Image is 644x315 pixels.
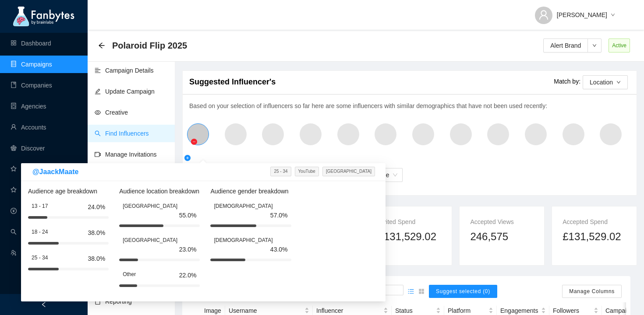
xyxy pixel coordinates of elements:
div: Accepted Spend [563,217,626,227]
span: plus-circle [184,155,191,161]
span: 246,575 [470,231,508,242]
div: 23.0 % [176,245,200,254]
span: Location [590,77,613,87]
div: Invited Spend [378,217,442,227]
span: arrow-left [98,42,105,49]
a: editUpdate Campaign [95,88,155,95]
span: left [41,301,47,308]
button: [PERSON_NAME]down [528,4,622,18]
p: Suggested Influencer's [183,75,282,86]
span: unordered-list [408,288,414,294]
p: Match by: [554,75,580,88]
a: starInfluencers Search [11,187,72,194]
span: YouTube [295,167,319,176]
div: 25 - 34 [28,254,51,262]
a: userAccounts [11,124,46,131]
div: [GEOGRAPHIC_DATA] [119,236,181,245]
div: 38.0 % [84,254,109,263]
button: Alert Brand [543,38,588,52]
a: @JaackMaate [32,168,78,175]
p: Based on your selection of influencers so far here are some influencers with similar demographics... [183,94,637,117]
a: databaseCampaigns [11,61,52,68]
div: 13 - 17 [28,202,51,210]
span: [PERSON_NAME] [557,10,607,20]
div: [DEMOGRAPHIC_DATA] [210,236,276,245]
span: £131,529.02 [378,228,436,245]
span: [GEOGRAPHIC_DATA] [322,167,375,176]
p: Audience age breakdown [28,186,112,196]
span: user [538,10,549,20]
a: starInfluencers [11,166,51,173]
span: down [611,13,615,18]
span: down [616,80,621,85]
a: radar-chartDiscover [11,145,45,152]
div: Back [98,42,105,49]
div: [DEMOGRAPHIC_DATA] [210,202,276,210]
a: pay-circlePayments [11,208,48,215]
span: Active [609,38,630,52]
div: 18 - 24 [28,228,51,236]
a: fileReporting [95,298,132,305]
div: 24.0 % [84,202,109,212]
button: Locationdown [583,75,628,89]
button: Manage Columns [562,285,622,298]
span: down [588,43,601,48]
div: 43.0 % [267,245,291,254]
div: 55.0 % [176,210,200,220]
a: usergroup-addTeam [11,250,36,257]
span: minus-circle [191,139,197,145]
a: containerAgencies [11,103,46,110]
a: eyeCreative [95,109,128,116]
button: down [587,38,602,52]
a: align-leftCampaign Details [95,67,154,74]
span: @ JaackMaate [32,168,78,175]
p: Audience location breakdown [119,186,203,196]
div: 57.0 % [267,210,291,220]
p: Audience gender breakdown [210,186,294,196]
span: Manage Columns [569,288,615,295]
a: searchData Studio [11,229,53,236]
a: video-cameraManage Invitations [95,151,157,158]
div: 38.0 % [84,228,109,238]
div: 22.0 % [176,270,200,280]
a: bookCompanies [11,82,52,89]
span: £131,529.02 [563,228,621,245]
span: Polaroid Flip 2025 [112,38,187,52]
div: [GEOGRAPHIC_DATA] [119,202,181,210]
div: Other [119,270,139,279]
span: Alert Brand [550,41,581,50]
a: searchFind Influencers [95,130,149,137]
span: appstore [418,288,425,294]
a: appstoreDashboard [11,40,51,47]
button: Suggest selected (0) [429,285,497,298]
div: Accepted Views [470,217,534,227]
span: 25 - 34 [270,167,291,176]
